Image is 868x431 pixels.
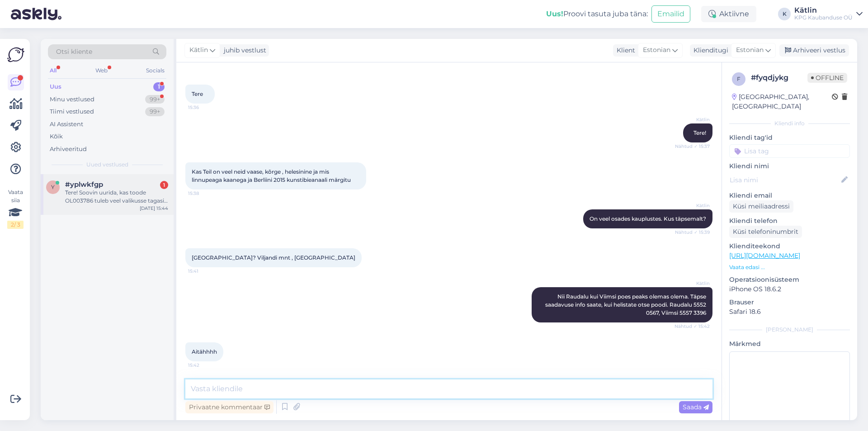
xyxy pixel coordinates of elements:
[794,14,853,21] div: KPG Kaubanduse OÜ
[729,144,850,158] input: Lisa tag
[675,229,710,236] span: Nähtud ✓ 15:39
[675,143,710,150] span: Nähtud ✓ 15:37
[794,7,853,14] div: Kätlin
[7,221,24,229] div: 2 / 3
[188,362,222,369] span: 15:42
[729,263,850,271] p: Vaata edasi ...
[192,168,351,183] span: Kas Teil on veel neid vaase, kõrge , helesinine ja mis linnupeaga kaanega ja Berliini 2015 kunsti...
[729,119,850,128] div: Kliendi info
[192,348,217,355] span: Aitähhhh
[185,401,274,413] div: Privaatne kommentaar
[683,403,709,411] span: Saada
[65,180,103,189] span: #yplwkfgp
[50,132,63,141] div: Kõik
[676,280,710,287] span: Kätlin
[50,107,94,116] div: Tiimi vestlused
[50,145,87,154] div: Arhiveeritud
[50,120,83,129] div: AI Assistent
[729,200,793,213] div: Küsi meiliaadressi
[729,251,800,260] a: [URL][DOMAIN_NAME]
[144,65,166,76] div: Socials
[188,190,222,197] span: 15:38
[736,45,764,55] span: Estonian
[56,47,92,57] span: Otsi kliente
[730,175,840,185] input: Lisa nimi
[65,189,168,205] div: Tere! Soovin uurida, kas toode OL003786 tuleb veel valikusse tagasi? Sooviks neid 12 tk tellida, ...
[732,92,832,111] div: [GEOGRAPHIC_DATA], [GEOGRAPHIC_DATA]
[794,7,863,21] a: KätlinKPG Kaubanduse OÜ
[188,268,222,275] span: 15:41
[192,254,355,261] span: [GEOGRAPHIC_DATA]? Viljandi mnt , [GEOGRAPHIC_DATA]
[145,107,165,116] div: 99+
[778,8,791,20] div: K
[546,9,563,18] b: Uus!
[676,116,710,123] span: Kätlin
[50,82,61,91] div: Uus
[192,90,203,97] span: Tere
[160,181,168,189] div: 1
[729,307,850,317] p: Safari 18.6
[701,6,756,22] div: Aktiivne
[51,184,55,190] span: y
[737,76,741,82] span: f
[643,45,670,55] span: Estonian
[729,161,850,171] p: Kliendi nimi
[613,46,635,55] div: Klient
[7,188,24,229] div: Vaata siia
[729,191,850,200] p: Kliendi email
[651,5,690,23] button: Emailid
[729,216,850,226] p: Kliendi telefon
[50,95,94,104] div: Minu vestlused
[729,226,802,238] div: Küsi telefoninumbrit
[729,284,850,294] p: iPhone OS 18.6.2
[545,293,708,316] span: Nii Raudalu kui Viimsi poes peaks olemas olema. Täpse saadavuse info saate, kui helistate otse po...
[675,323,710,330] span: Nähtud ✓ 15:42
[86,161,128,169] span: Uued vestlused
[729,298,850,307] p: Brauser
[729,339,850,349] p: Märkmed
[676,202,710,209] span: Kätlin
[729,326,850,334] div: [PERSON_NAME]
[729,275,850,284] p: Operatsioonisüsteem
[779,44,849,57] div: Arhiveeri vestlus
[140,205,168,212] div: [DATE] 15:44
[189,45,208,55] span: Kätlin
[807,73,847,83] span: Offline
[751,72,807,83] div: # fyqdjykg
[153,82,165,91] div: 1
[188,104,222,111] span: 15:36
[145,95,165,104] div: 99+
[693,129,706,136] span: Tere!
[48,65,58,76] div: All
[94,65,109,76] div: Web
[729,242,850,251] p: Klienditeekond
[590,215,706,222] span: On veel osades kauplustes. Kus täpsemalt?
[690,46,728,55] div: Klienditugi
[220,46,266,55] div: juhib vestlust
[7,46,24,63] img: Askly Logo
[546,9,648,19] div: Proovi tasuta juba täna:
[729,133,850,142] p: Kliendi tag'id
